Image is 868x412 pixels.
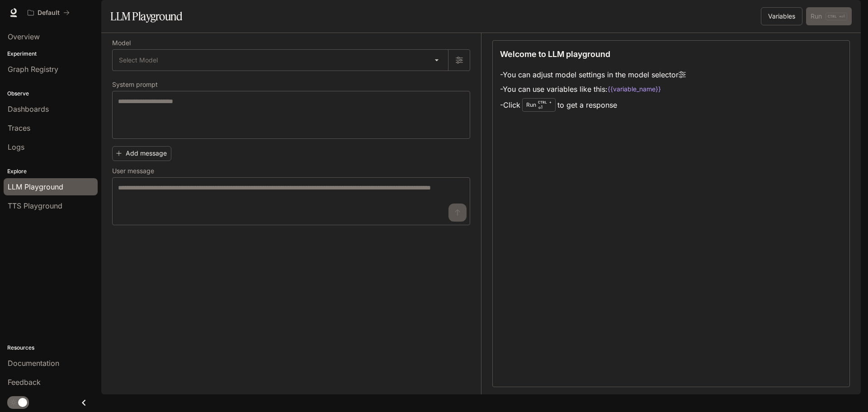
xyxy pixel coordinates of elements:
[110,7,182,25] h1: LLM Playground
[538,99,552,105] p: CTRL +
[112,146,171,161] button: Add message
[538,99,552,110] p: ⏎
[112,81,158,88] p: System prompt
[761,7,802,25] button: Variables
[24,4,74,22] button: All workspaces
[112,40,131,46] p: Model
[119,56,158,65] span: Select Model
[113,50,448,71] div: Select Model
[522,98,556,112] div: Run
[112,168,154,174] p: User message
[500,82,686,96] li: - You can use variables like this:
[500,96,686,114] li: - Click to get a response
[500,67,686,82] li: - You can adjust model settings in the model selector
[608,85,661,94] code: {{variable_name}}
[500,48,610,60] p: Welcome to LLM playground
[38,9,60,17] p: Default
